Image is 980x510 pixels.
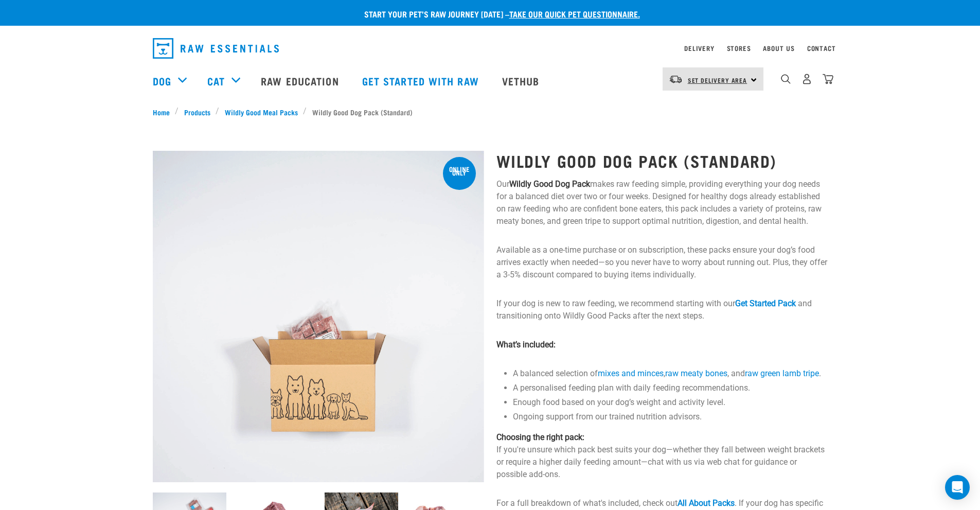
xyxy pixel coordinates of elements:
nav: breadcrumbs [153,107,828,117]
a: mixes and minces [598,368,664,378]
a: Wildly Good Meal Packs [219,107,303,117]
p: Available as a one-time purchase or on subscription, these packs ensure your dog’s food arrives e... [496,244,828,281]
strong: What’s included: [496,340,556,349]
a: Home [153,107,175,117]
li: A personalised feeding plan with daily feeding recommendations. [513,382,828,394]
strong: Choosing the right pack: [496,432,584,442]
span: Set Delivery Area [688,78,747,82]
a: raw green lamb tripe [745,368,819,378]
li: A balanced selection of , , and . [513,367,828,380]
p: Our makes raw feeding simple, providing everything your dog needs for a balanced diet over two or... [496,178,828,227]
a: Vethub [492,60,553,101]
a: Products [179,107,216,117]
img: Dog 0 2sec [153,151,484,482]
a: Stores [727,46,751,50]
nav: dropdown navigation [145,34,836,63]
img: van-moving.png [669,75,683,84]
li: Ongoing support from our trained nutrition advisors. [513,411,828,423]
strong: Wildly Good Dog Pack [509,179,590,189]
p: If your dog is new to raw feeding, we recommend starting with our and transitioning onto Wildly G... [496,297,828,322]
div: Open Intercom Messenger [945,475,970,500]
a: Get started with Raw [352,60,492,101]
img: home-icon-1@2x.png [781,74,791,84]
a: Delivery [684,46,714,50]
img: home-icon@2x.png [823,74,833,84]
a: Contact [807,46,836,50]
a: take our quick pet questionnaire. [509,11,640,16]
li: Enough food based on your dog’s weight and activity level. [513,396,828,409]
a: Cat [207,73,225,89]
img: Raw Essentials Logo [153,38,279,59]
a: Dog [153,73,171,89]
h1: Wildly Good Dog Pack (Standard) [496,151,828,170]
a: About Us [763,46,794,50]
a: Get Started Pack [735,298,796,308]
a: Raw Education [251,60,351,101]
img: user.png [801,74,812,84]
a: raw meaty bones [665,368,727,378]
a: All About Packs [678,498,735,508]
p: If you're unsure which pack best suits your dog—whether they fall between weight brackets or requ... [496,431,828,481]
